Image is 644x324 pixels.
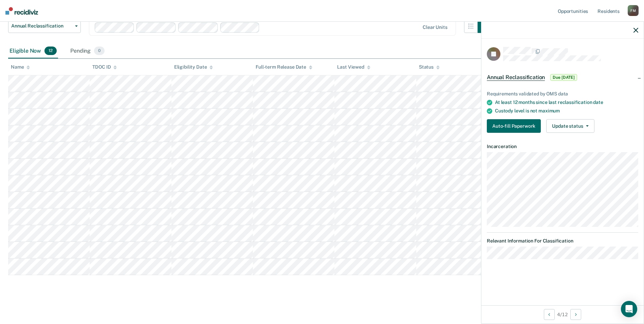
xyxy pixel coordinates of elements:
[495,108,638,114] div: Custody level is not
[487,144,638,149] dt: Incarceration
[94,47,105,55] span: 0
[11,23,72,29] span: Annual Reclassification
[538,108,560,113] span: maximum
[481,67,644,88] div: Annual ReclassificationDue [DATE]
[487,91,638,97] div: Requirements validated by OMS data
[550,74,577,81] span: Due [DATE]
[487,119,544,133] a: Navigate to form link
[256,64,312,70] div: Full-term Release Date
[621,301,637,317] div: Open Intercom Messenger
[495,100,638,105] div: At least 12 months since last reclassification
[487,74,545,81] span: Annual Reclassification
[174,64,213,70] div: Eligibility Date
[487,238,638,244] dt: Relevant Information For Classification
[423,24,447,30] div: Clear units
[5,7,38,15] img: Recidiviz
[570,309,581,320] button: Next Opportunity
[628,5,639,16] div: F M
[546,119,594,133] button: Update status
[44,47,57,55] span: 12
[69,44,106,59] div: Pending
[487,119,541,133] button: Auto-fill Paperwork
[481,305,644,323] div: 4 / 12
[92,64,117,70] div: TDOC ID
[419,64,440,70] div: Status
[8,44,58,59] div: Eligible Now
[544,309,555,320] button: Previous Opportunity
[593,100,603,105] span: date
[11,64,30,70] div: Name
[337,64,370,70] div: Last Viewed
